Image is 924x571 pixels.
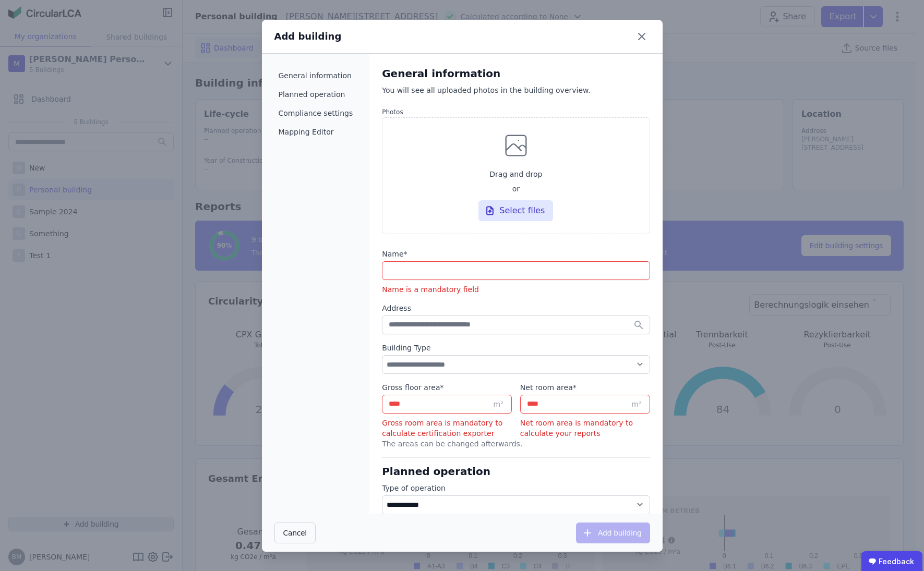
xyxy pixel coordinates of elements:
[494,399,503,409] span: m²
[520,418,650,439] p: Net room area is mandatory to calculate your reports
[631,399,641,409] span: m²
[382,66,650,81] div: General information
[382,382,512,393] label: audits.requiredField
[512,184,520,194] span: or
[274,29,342,44] div: Add building
[520,382,650,393] label: audits.requiredField
[382,249,650,259] label: audits.requiredField
[274,104,357,123] li: Compliance settings
[382,85,650,106] div: You will see all uploaded photos in the building overview.
[274,123,357,141] li: Mapping Editor
[274,66,357,85] li: General information
[382,418,512,439] p: Gross room area is mandatory to calculate certification exporter
[382,108,650,116] label: Photos
[382,303,650,313] label: Address
[382,483,650,493] label: Type of operation
[382,439,650,455] div: The areas can be changed afterwards.
[382,284,650,295] p: Name is a mandatory field
[382,464,650,479] div: Planned operation
[478,200,553,221] div: Select files
[274,85,357,104] li: Planned operation
[382,343,650,353] label: Building Type
[489,169,542,179] span: Drag and drop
